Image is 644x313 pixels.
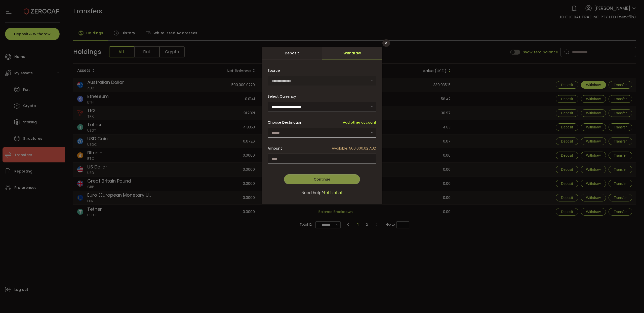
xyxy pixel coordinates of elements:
[584,259,644,313] div: 聊天小组件
[301,190,324,196] span: Need help?
[343,120,376,125] span: Add other account
[268,94,299,99] label: Select Currency
[332,146,376,151] span: Available: 500,000.02 AUD
[268,65,280,76] span: Source
[262,47,382,204] div: dialog
[314,177,330,182] span: Continue
[322,47,382,59] div: Withdraw
[268,120,302,125] span: Choose Destination
[324,190,343,196] span: Let's chat
[382,39,390,47] button: Close
[268,146,282,151] span: Amount
[584,259,644,313] iframe: Chat Widget
[284,174,360,184] button: Continue
[262,47,322,59] div: Deposit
